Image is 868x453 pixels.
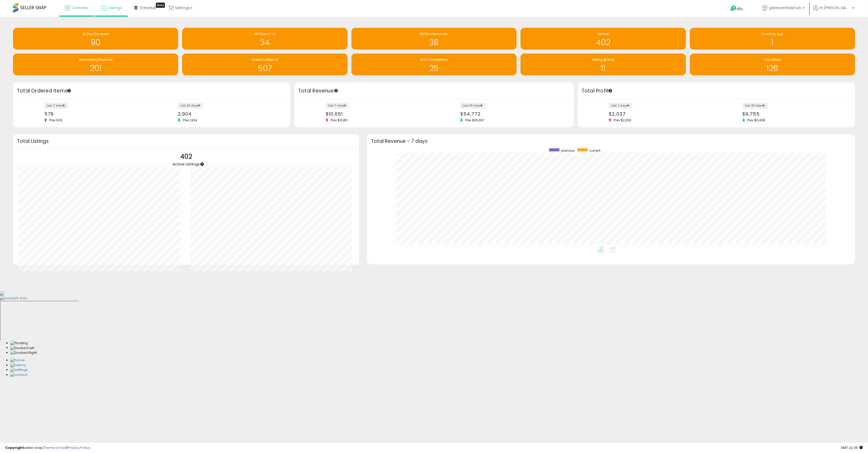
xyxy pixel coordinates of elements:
[180,118,200,122] span: Prev: 1,924
[185,38,345,47] h1: 34
[590,148,601,153] span: current
[328,118,350,122] span: Prev: $10,811
[598,32,609,36] span: Default
[813,5,854,17] a: Hi [PERSON_NAME]
[351,54,517,75] a: Non Competitive 25
[326,103,349,109] label: last 7 days
[16,64,176,72] h1: 201
[172,161,200,167] span: Active Listings
[371,139,851,143] h3: Total Revenue - 7 days
[185,64,345,72] h1: 507
[252,57,278,62] span: Needs to Reprice
[592,57,614,62] span: Selling @ Max
[745,118,768,122] span: Prev: $6,468
[10,368,28,372] img: Settings
[10,350,37,355] img: Docked Right
[200,162,204,166] div: Tooltip anchor
[692,38,852,47] h1: 1
[582,87,851,95] h3: Total Profit
[17,87,286,95] h3: Total Ordered Items
[463,118,487,122] span: Prev: $35,397
[737,7,744,11] span: Help
[109,5,122,10] span: Listings
[523,38,683,47] h1: 402
[182,54,347,75] a: Needs to Reprice 507
[460,111,565,117] div: $54,772
[13,28,178,50] a: 30 Day Decrease 90
[730,5,737,12] i: Get Help
[354,38,514,47] h1: 38
[609,111,712,117] div: $2,037
[764,57,781,62] span: Top Sellers
[67,88,71,93] div: Tooltip anchor
[692,64,852,72] h1: 126
[769,5,801,10] span: getessentialshub
[178,111,281,117] div: 2,904
[820,5,851,10] span: Hi [PERSON_NAME]
[182,28,347,50] a: BB Drop in 7d 34
[520,28,686,50] a: Default 402
[743,103,768,109] label: last 30 days
[172,152,200,162] p: 402
[298,87,570,95] h3: Total Revenue
[178,103,203,109] label: last 30 days
[71,5,88,10] span: Overview
[326,111,430,117] div: $10,651
[44,111,148,117] div: 576
[10,358,25,363] img: Home
[351,28,517,50] a: BB Price Below Min 38
[10,363,26,368] img: History
[743,111,846,117] div: $9,755
[10,372,28,377] img: Contact
[156,3,165,8] div: Tooltip anchor
[16,38,176,47] h1: 90
[762,32,783,36] span: Inventory Age
[520,54,686,75] a: Selling @ Max 11
[334,88,338,93] div: Tooltip anchor
[79,57,112,62] span: Items Being Repriced
[611,118,634,122] span: Prev: $2,269
[10,341,28,346] img: Floating
[726,1,754,17] a: Help
[140,5,156,10] span: DataHub
[13,54,178,75] a: Items Being Repriced 201
[460,103,485,109] label: last 30 days
[44,103,68,109] label: last 7 days
[17,139,355,143] h3: Total Listings
[421,57,447,62] span: Non Competitive
[354,64,514,72] h1: 25
[523,64,683,72] h1: 11
[255,32,275,36] span: BB Drop in 7d
[690,28,855,50] a: Inventory Age 1
[609,103,632,109] label: last 7 days
[420,32,448,36] span: BB Price Below Min
[82,32,109,36] span: 30 Day Decrease
[690,54,855,75] a: Top Sellers 126
[47,118,65,122] span: Prev: 603
[10,346,34,351] img: Docked Left
[561,148,575,153] span: previous
[608,88,613,93] div: Tooltip anchor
